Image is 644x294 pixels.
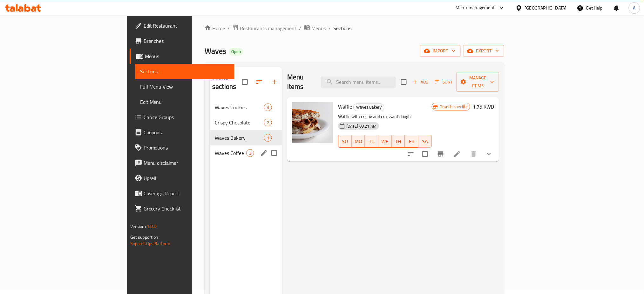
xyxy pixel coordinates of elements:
span: Restaurants management [240,24,296,32]
span: Coupons [144,129,230,136]
span: Sort items [431,77,457,87]
button: show more [481,146,497,162]
div: Menu-management [456,4,495,12]
a: Edit menu item [453,150,461,158]
a: Upsell [130,170,235,186]
span: SU [341,137,349,146]
button: WE [378,135,392,148]
a: Edit Menu [135,94,235,110]
div: Waves Coffee2edit [210,145,282,161]
div: Waves Bakery1 [210,130,282,145]
span: Get support on: [130,233,159,241]
svg: Show Choices [485,150,493,158]
a: Choice Groups [130,110,235,125]
button: Sort [433,77,454,87]
span: Crispy Chocolate [215,119,264,126]
span: TU [368,137,376,146]
button: MO [352,135,365,148]
div: Waves Cookies3 [210,100,282,115]
span: Grocery Checklist [144,205,230,212]
button: Branch-specific-item [433,146,448,162]
div: items [264,134,272,142]
span: Open [229,49,243,54]
span: 2 [264,120,272,126]
div: items [246,149,254,157]
a: Coupons [130,125,235,140]
button: import [420,45,461,57]
span: A [633,4,636,11]
span: 1.0.0 [147,222,157,231]
button: SA [418,135,432,148]
a: Sections [135,64,235,79]
a: Support.OpsPlatform [130,239,171,248]
button: TH [392,135,405,148]
img: Waffle [292,102,333,143]
span: TH [394,137,403,146]
span: 2 [247,150,254,156]
a: Promotions [130,140,235,155]
span: Select section [397,75,410,89]
span: Select to update [418,147,432,161]
span: Version: [130,222,146,231]
span: Sections [140,68,230,75]
h6: 1.75 KWD [473,102,494,111]
span: Edit Restaurant [144,22,230,30]
button: delete [466,146,481,162]
button: SU [338,135,352,148]
button: export [463,45,504,57]
span: import [425,47,456,55]
span: Manage items [462,74,494,90]
span: SA [421,137,429,146]
span: MO [354,137,363,146]
span: Menus [311,24,326,32]
span: Waves Cookies [215,104,264,111]
p: Waffle with crispy and croissant dough [338,113,432,121]
span: Edit Menu [140,98,230,106]
a: Menus [130,49,235,64]
span: Upsell [144,174,230,182]
div: Open [229,48,243,56]
span: Menu disclaimer [144,159,230,167]
span: Waves Bakery [354,104,384,111]
a: Branches [130,33,235,49]
span: Sort [435,78,452,86]
span: FR [408,137,416,146]
button: Add [410,77,431,87]
span: export [468,47,499,55]
div: [GEOGRAPHIC_DATA] [525,4,567,11]
button: edit [259,148,269,158]
span: Sort sections [252,74,267,90]
button: Manage items [457,72,499,92]
span: Add [412,78,429,86]
a: Full Menu View [135,79,235,94]
span: Waves Bakery [215,134,264,142]
nav: breadcrumb [205,24,504,32]
span: Sections [333,24,351,32]
a: Restaurants management [232,24,296,32]
span: Waves Coffee [215,149,246,157]
a: Menu disclaimer [130,155,235,170]
span: Waffle [338,102,352,111]
span: Branch specific [437,104,470,110]
h2: Menu items [287,72,313,91]
span: Promotions [144,144,230,151]
a: Edit Restaurant [130,18,235,33]
span: WE [381,137,389,146]
span: 1 [264,135,272,141]
span: Menus [145,52,230,60]
div: items [264,119,272,126]
button: FR [405,135,418,148]
span: Full Menu View [140,83,230,90]
button: Add section [267,74,282,90]
li: / [299,24,301,32]
button: sort-choices [403,146,418,162]
nav: Menu sections [210,97,282,163]
a: Grocery Checklist [130,201,235,216]
a: Coverage Report [130,186,235,201]
div: items [264,104,272,111]
span: Coverage Report [144,190,230,197]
